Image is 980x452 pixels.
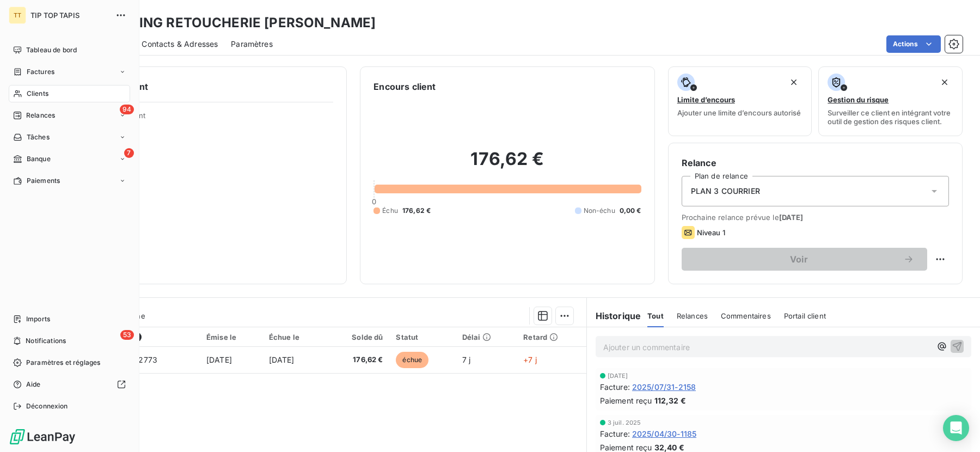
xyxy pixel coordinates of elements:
[30,11,109,20] span: TIP TOP TAPIS
[396,333,449,341] div: Statut
[27,67,54,77] span: Factures
[600,428,630,439] span: Facture :
[677,311,708,320] span: Relances
[142,39,218,50] span: Contacts & Adresses
[66,80,333,93] h6: Informations client
[26,314,50,324] span: Imports
[587,309,641,322] h6: Historique
[373,80,436,93] h6: Encours client
[402,206,431,216] span: 176,62 €
[620,206,641,216] span: 0,00 €
[26,45,77,55] span: Tableau de bord
[206,355,232,364] span: [DATE]
[462,333,511,341] div: Délai
[332,333,383,341] div: Solde dû
[26,401,68,411] span: Déconnexion
[677,95,735,104] span: Limite d’encours
[943,415,969,441] div: Open Intercom Messenger
[206,333,256,341] div: Émise le
[26,111,55,120] span: Relances
[332,355,383,365] span: 176,62 €
[124,148,134,158] span: 7
[9,7,26,24] div: TT
[373,148,641,181] h2: 176,62 €
[608,419,641,426] span: 3 juil. 2025
[721,311,771,320] span: Commentaires
[647,311,664,320] span: Tout
[462,355,470,364] span: 7 j
[608,372,628,379] span: [DATE]
[382,206,398,216] span: Échu
[9,428,76,445] img: Logo LeanPay
[632,381,696,393] span: 2025/07/31-2158
[697,228,725,237] span: Niveau 1
[27,132,50,142] span: Tâches
[584,206,615,216] span: Non-échu
[695,255,903,264] span: Voir
[668,66,812,136] button: Limite d’encoursAjouter une limite d’encours autorisé
[27,154,51,164] span: Banque
[691,186,760,197] span: PLAN 3 COURRIER
[269,355,295,364] span: [DATE]
[682,213,949,222] span: Prochaine relance prévue le
[120,105,134,114] span: 94
[88,111,333,126] span: Propriétés Client
[828,95,889,104] span: Gestion du risque
[779,213,804,222] span: [DATE]
[96,13,376,33] h3: PRESSING RETOUCHERIE [PERSON_NAME]
[677,108,801,117] span: Ajouter une limite d’encours autorisé
[523,333,579,341] div: Retard
[26,358,100,368] span: Paramètres et réglages
[120,330,134,340] span: 53
[27,89,48,99] span: Clients
[90,332,193,342] div: Référence
[523,355,537,364] span: +7 j
[9,376,130,393] a: Aide
[828,108,953,126] span: Surveiller ce client en intégrant votre outil de gestion des risques client.
[682,156,949,169] h6: Relance
[600,395,652,406] span: Paiement reçu
[269,333,319,341] div: Échue le
[27,176,60,186] span: Paiements
[372,197,376,206] span: 0
[600,381,630,393] span: Facture :
[682,248,927,271] button: Voir
[654,395,686,406] span: 112,32 €
[886,35,941,53] button: Actions
[784,311,826,320] span: Portail client
[26,336,66,346] span: Notifications
[26,380,41,389] span: Aide
[231,39,273,50] span: Paramètres
[632,428,696,439] span: 2025/04/30-1185
[818,66,963,136] button: Gestion du risqueSurveiller ce client en intégrant votre outil de gestion des risques client.
[396,352,428,368] span: échue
